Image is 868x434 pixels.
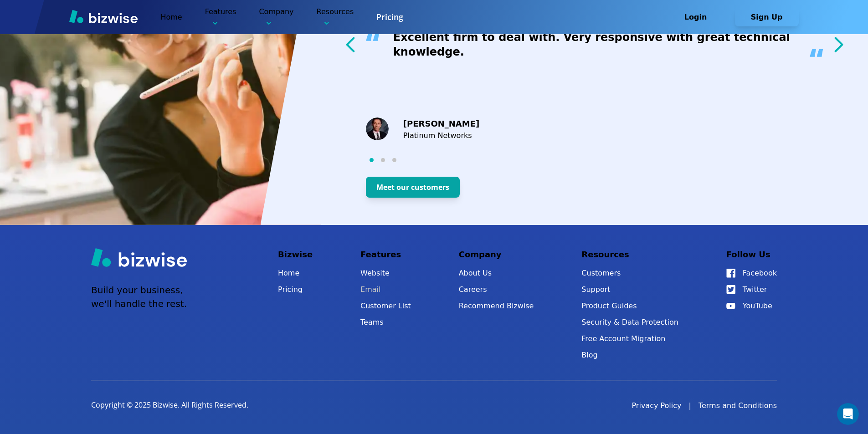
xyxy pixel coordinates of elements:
img: Michael Branson [366,117,389,140]
img: YouTube Icon [726,303,735,309]
a: Free Account Migration [581,332,678,345]
div: | [689,400,691,411]
p: Company [459,248,534,261]
button: Sign Up [735,8,799,26]
p: Platinum Networks [403,131,479,141]
a: Privacy Policy [632,400,681,411]
img: Twitter Icon [726,285,735,294]
img: Facebook Icon [726,269,735,278]
a: Teams [360,316,411,329]
a: Email [360,283,411,296]
p: [PERSON_NAME] [403,117,479,131]
a: Security & Data Protection [581,316,678,329]
a: Recommend Bizwise [459,300,534,312]
p: Resources [317,6,354,28]
p: Company [259,6,293,28]
a: Twitter [726,283,777,296]
button: Login [664,8,728,26]
a: Customer List [360,300,411,312]
a: Pricing [278,283,313,296]
p: Build your business, we'll handle the rest. [91,283,187,311]
a: Home [278,267,313,280]
p: Follow Us [726,248,777,261]
a: Facebook [726,267,777,280]
p: Features [360,248,411,261]
button: Meet our customers [366,177,460,198]
iframe: Intercom live chat [837,403,859,425]
p: Bizwise [278,248,313,261]
a: YouTube [726,300,777,312]
p: Resources [581,248,678,261]
a: Pricing [376,11,403,23]
img: Bizwise Logo [69,10,138,23]
a: Meet our customers [339,183,460,192]
a: Website [360,267,411,280]
p: Features [205,6,236,28]
a: Blog [581,349,678,362]
a: Customers [581,267,678,280]
p: Copyright © 2025 Bizwise. All Rights Reserved. [91,400,248,410]
a: Login [664,13,735,21]
a: Sign Up [735,13,799,21]
h3: Excellent firm to deal with. Very responsive with great technical knowledge. [393,30,796,60]
a: Product Guides [581,300,678,312]
a: Home [160,13,182,21]
a: Terms and Conditions [699,400,777,411]
button: Support [581,283,678,296]
img: Bizwise Logo [91,248,187,267]
a: Careers [459,283,534,296]
a: About Us [459,267,534,280]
